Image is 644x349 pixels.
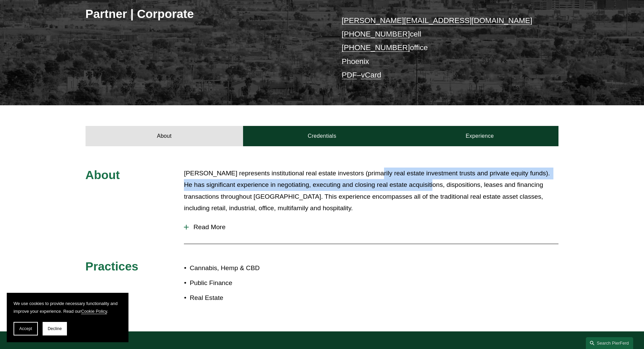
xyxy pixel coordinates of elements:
span: Accept [19,326,32,331]
a: [PHONE_NUMBER] [342,43,410,52]
a: [PHONE_NUMBER] [342,30,410,38]
a: [PERSON_NAME][EMAIL_ADDRESS][DOMAIN_NAME] [342,16,532,25]
p: Cannabis, Hemp & CBD [190,262,322,274]
button: Decline [43,322,67,335]
h3: Partner | Corporate [86,6,322,21]
span: Decline [48,326,62,331]
a: vCard [361,71,381,79]
p: Real Estate [190,292,322,304]
span: Read More [189,223,558,231]
p: [PERSON_NAME] represents institutional real estate investors (primarily real estate investment tr... [184,168,558,214]
button: Accept [14,322,38,335]
a: Search this site [586,337,633,349]
p: We use cookies to provide necessary functionality and improve your experience. Read our . [14,300,122,315]
button: Read More [184,218,558,236]
span: Practices [86,260,139,273]
p: cell office Phoenix – [342,14,539,82]
a: Credentials [243,126,401,146]
span: About [86,168,120,181]
a: Cookie Policy [81,309,107,314]
a: Experience [401,126,559,146]
a: PDF [342,71,357,79]
section: Cookie banner [7,293,128,342]
p: Public Finance [190,277,322,289]
a: About [86,126,243,146]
